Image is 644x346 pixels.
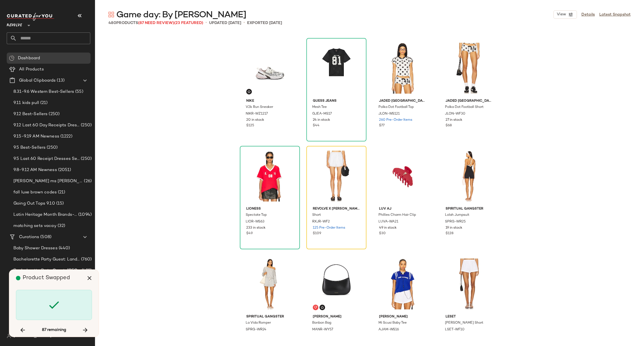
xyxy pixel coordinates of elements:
[246,118,264,123] span: 20 in stock
[13,144,46,151] span: 9.5 Best-Sellers
[378,321,407,326] span: Mi Scusi Baby Tee
[313,231,321,236] span: $109
[247,20,282,26] p: Exported [DATE]
[581,12,595,18] a: Details
[19,77,56,84] span: Global Clipboards
[312,327,333,332] span: MANR-WY57
[7,13,54,21] img: cfy_white_logo.C9jOOHJF.svg
[55,200,64,207] span: (15)
[313,226,345,231] span: 125 Pre-Order Items
[441,148,497,204] img: SPRG-WR25_V1.jpg
[308,40,364,96] img: GJEA-MS17_V1.jpg
[18,55,40,61] span: Dashboard
[7,19,22,29] span: Revolve
[321,306,324,309] img: svg%3e
[246,123,254,128] span: $125
[445,213,469,218] span: Lolah Jumpsuit
[441,256,497,312] img: LSET-WF10_V1.jpg
[378,112,400,117] span: JLON-WS121
[375,40,431,96] img: JLON-WS121_V1.jpg
[56,77,65,84] span: (13)
[312,112,332,117] span: GJEA-MS17
[77,212,92,218] span: (1094)
[314,306,317,309] img: svg%3e
[445,321,483,326] span: [PERSON_NAME] Short
[246,327,266,332] span: SPRG-WR24
[19,234,39,240] span: Curations
[313,314,360,319] span: [PERSON_NAME]
[378,219,398,224] span: LUVA-WA21
[242,256,298,312] img: SPRG-WR24_V1.jpg
[48,111,60,117] span: (250)
[446,314,493,319] span: LESET
[445,327,465,332] span: LSET-WF10
[313,118,330,123] span: 24 in stock
[308,148,364,204] img: RXJR-WF2_V1.jpg
[375,148,431,204] img: LUVA-WA21_V1.jpg
[312,105,327,110] span: Mesh Tee
[246,226,266,231] span: 233 in stock
[379,207,426,212] span: Luv AJ
[378,105,414,110] span: Polka Dot Football Top
[243,20,245,26] span: •
[246,219,264,224] span: LIOR-WS63
[308,256,364,312] img: MANR-WY57_V1.jpg
[13,167,57,173] span: 9.8-9.12 AM Newness
[13,111,48,117] span: 9.12 Best-Sellers
[446,118,462,123] span: 27 in stock
[13,156,80,162] span: 9.5 Last 60 Receipt Dresses Selling
[209,20,241,26] p: updated [DATE]
[242,40,298,96] img: NIKR-WZ1217_V1.jpg
[446,226,462,231] span: 19 in stock
[375,256,431,312] img: AJAM-WS16_V1.jpg
[246,105,273,110] span: V2k Run Sneaker
[108,12,114,17] img: svg%3e
[312,213,321,218] span: Short
[378,327,399,332] span: AJAM-WS16
[379,226,397,231] span: 49 in stock
[108,21,116,25] span: 480
[312,219,330,224] span: RXJR-WF2
[246,99,293,104] span: Nike
[13,245,58,252] span: Baby Shower Dresses
[246,314,293,319] span: Spiritual Gangster
[13,178,83,184] span: [PERSON_NAME] ms [PERSON_NAME]
[599,12,631,18] a: Latest Snapshot
[246,207,293,212] span: LIONESS
[13,200,55,207] span: Going Out Tops 9.10
[59,133,72,140] span: (1222)
[246,321,271,326] span: La Vida Romper
[58,245,70,252] span: (440)
[39,234,51,240] span: (508)
[445,112,465,117] span: JLON-WF30
[46,144,58,151] span: (250)
[445,105,484,110] span: Polka Dot Football Short
[446,231,453,236] span: $128
[57,167,71,173] span: (2051)
[13,133,59,140] span: 9.15-9.19 AM Newness
[553,10,577,19] button: View
[138,21,174,25] span: (87 Need Review)
[379,231,386,236] span: $30
[313,207,360,212] span: REVOLVE x [PERSON_NAME]
[80,122,92,129] span: (250)
[13,189,57,196] span: fall luxe brown codes
[80,267,92,274] span: (422)
[174,21,203,25] span: (23 Featured)
[13,212,77,218] span: Latin Heritage Month Brands- DO NOT DELETE
[83,178,92,184] span: (26)
[108,20,203,26] div: Products
[9,55,15,61] img: svg%3e
[80,156,92,162] span: (250)
[80,256,92,263] span: (760)
[23,275,70,281] span: Product Swapped
[13,122,80,129] span: 9.12 Last 60 Day Receipts Dresses
[205,20,207,26] span: •
[13,100,39,106] span: 9.11 kids pull
[379,123,385,128] span: $77
[56,223,65,229] span: (32)
[312,321,331,326] span: Bonbon Bag
[557,12,566,17] span: View
[39,100,48,106] span: (21)
[446,123,452,128] span: $68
